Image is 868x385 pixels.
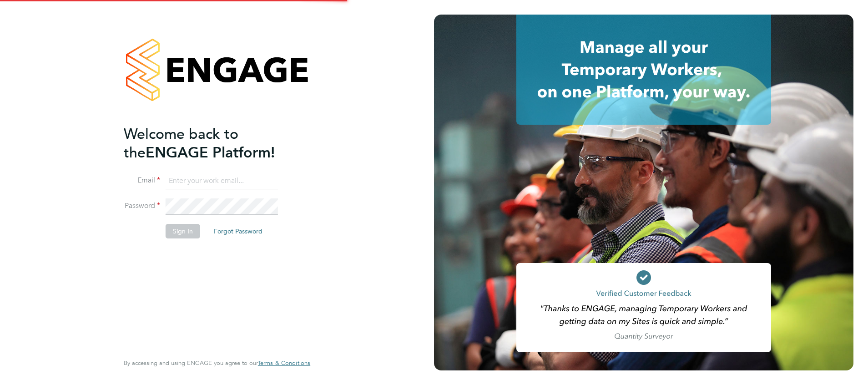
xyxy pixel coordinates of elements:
span: Terms & Conditions [258,359,310,367]
a: Terms & Conditions [258,360,310,367]
input: Enter your work email... [166,173,278,189]
button: Forgot Password [207,224,270,238]
label: Password [124,201,160,211]
span: Welcome back to the [124,125,238,162]
span: By accessing and using ENGAGE you agree to our [124,359,310,367]
button: Sign In [166,224,200,238]
h2: ENGAGE Platform! [124,125,301,162]
label: Email [124,176,160,185]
